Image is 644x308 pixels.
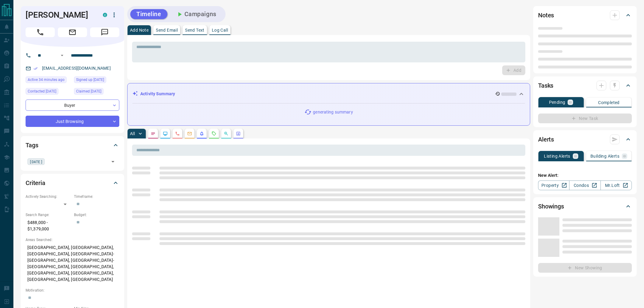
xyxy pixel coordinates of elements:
[26,100,119,111] div: Buyer
[538,172,632,179] p: New Alert:
[26,88,71,96] div: Wed Sep 03 2025
[74,194,119,199] p: Timeframe:
[538,201,564,211] h2: Showings
[28,88,56,94] span: Contacted [DATE]
[74,76,119,85] div: Sat Aug 30 2025
[26,76,71,85] div: Fri Sep 12 2025
[74,88,119,96] div: Sat Aug 30 2025
[130,131,135,136] p: All
[600,180,632,190] a: Mr.Loft
[26,138,119,152] div: Tags
[103,13,107,17] div: condos.ca
[156,28,178,32] p: Send Email
[212,131,216,136] svg: Requests
[538,180,569,190] a: Property
[26,194,71,199] p: Actively Searching:
[58,27,87,37] span: Email
[538,10,554,20] h2: Notes
[132,88,525,100] div: Activity Summary
[26,243,119,285] p: [GEOGRAPHIC_DATA], [GEOGRAPHIC_DATA], [GEOGRAPHIC_DATA], [GEOGRAPHIC_DATA]-[GEOGRAPHIC_DATA], [GE...
[538,199,632,214] div: Showings
[590,154,619,158] p: Building Alerts
[170,9,222,19] button: Campaigns
[212,28,228,32] p: Log Call
[76,77,104,83] span: Signed up [DATE]
[175,131,180,136] svg: Calls
[313,109,353,115] p: generating summary
[569,180,600,190] a: Condos
[26,10,94,20] h1: [PERSON_NAME]
[538,81,553,90] h2: Tasks
[544,154,570,158] p: Listing Alerts
[26,27,55,37] span: Call
[538,132,632,147] div: Alerts
[163,131,168,136] svg: Lead Browsing Activity
[26,288,119,293] p: Motivation:
[538,78,632,93] div: Tasks
[598,100,620,105] p: Completed
[33,66,38,71] svg: Email Verified
[185,28,205,32] p: Send Text
[187,131,192,136] svg: Emails
[26,218,71,234] p: $488,000 - $1,379,000
[151,131,156,136] svg: Notes
[28,77,65,83] span: Active 34 minutes ago
[74,212,119,218] p: Budget:
[224,131,229,136] svg: Opportunities
[76,88,101,94] span: Claimed [DATE]
[538,135,554,144] h2: Alerts
[26,116,119,127] div: Just Browsing
[130,28,149,32] p: Add Note
[26,212,71,218] p: Search Range:
[549,100,565,104] p: Pending
[199,131,204,136] svg: Listing Alerts
[26,176,119,190] div: Criteria
[236,131,241,136] svg: Agent Actions
[140,91,175,97] p: Activity Summary
[538,8,632,23] div: Notes
[58,52,66,59] button: Open
[26,237,119,243] p: Areas Searched:
[30,159,43,165] span: [DATE]
[130,9,167,19] button: Timeline
[26,178,45,188] h2: Criteria
[26,140,38,150] h2: Tags
[90,27,119,37] span: Message
[42,66,111,71] a: [EMAIL_ADDRESS][DOMAIN_NAME]
[109,157,117,166] button: Open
